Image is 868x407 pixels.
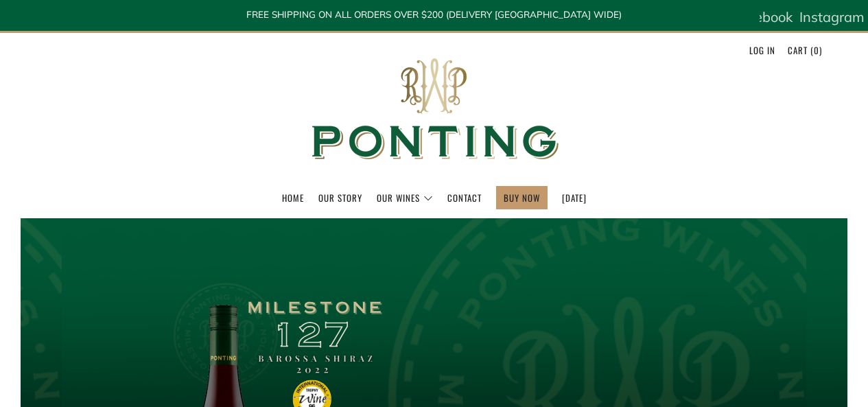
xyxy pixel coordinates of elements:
span: Facebook [732,8,793,25]
a: Our Wines [377,187,433,209]
a: Cart (0) [788,39,822,61]
a: Instagram [799,3,865,31]
span: 0 [814,43,819,57]
a: Log in [749,39,775,61]
a: Contact [447,187,482,209]
a: BUY NOW [504,187,540,209]
a: Facebook [732,3,793,31]
img: Ponting Wines [297,33,572,186]
a: Our Story [318,187,362,209]
a: Home [282,187,304,209]
a: [DATE] [562,187,587,209]
span: Instagram [799,8,865,25]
